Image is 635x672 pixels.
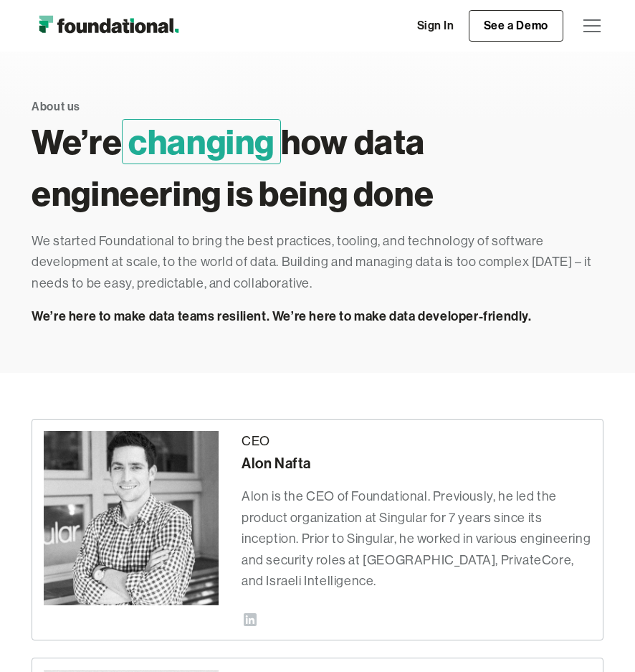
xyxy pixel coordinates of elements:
[575,9,603,43] div: menu
[242,431,591,453] div: CEO
[44,431,219,606] img: Alon Nafta - CEO
[403,11,469,41] a: Sign In
[32,11,186,40] img: Foundational Logo
[32,116,603,219] h1: We’re how data engineering is being done
[242,486,591,592] p: Alon is the CEO of Foundational. Previously, he led the product organization at Singular for 7 ye...
[32,306,603,327] p: We’re here to make data teams resilient. We’re here to make data developer-friendly.
[122,119,281,164] span: changing
[32,11,186,40] a: home
[469,10,563,42] a: See a Demo
[32,231,603,295] p: We started Foundational to bring the best practices, tooling, and technology of software developm...
[242,452,591,475] div: Alon Nafta
[32,98,80,116] div: About us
